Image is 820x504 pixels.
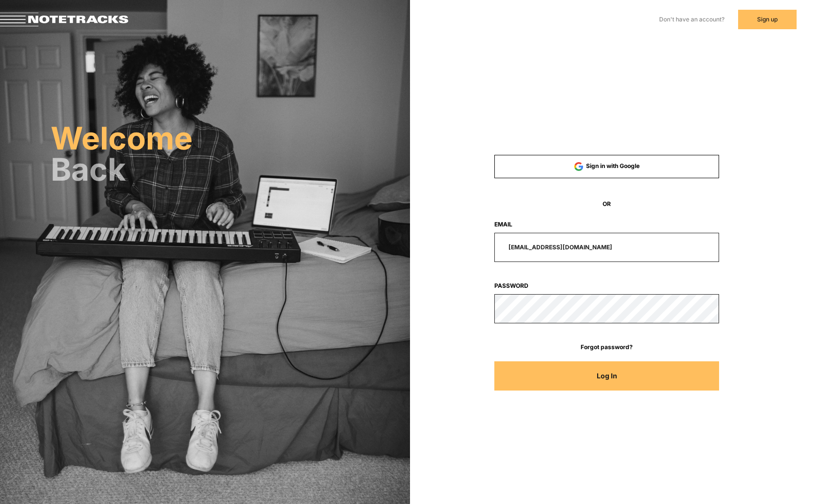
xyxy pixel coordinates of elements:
[494,281,719,290] label: Password
[494,233,719,262] input: email@address.com
[494,343,719,352] a: Forgot password?
[494,220,719,229] label: Email
[586,162,640,169] span: Sign in with Google
[494,200,719,208] span: OR
[51,156,410,183] h2: Back
[659,15,724,24] label: Don't have an account?
[51,125,410,152] h2: Welcome
[738,10,797,29] button: Sign up
[494,155,719,178] button: Sign in with Google
[494,361,719,391] button: Log In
